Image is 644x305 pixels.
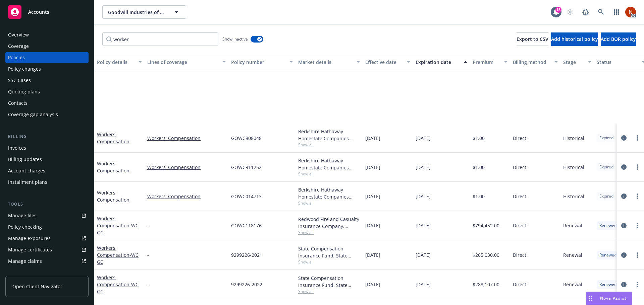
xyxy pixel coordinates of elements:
span: Accounts [28,9,49,15]
div: Status [597,59,638,66]
span: Renewal [563,251,582,258]
a: Accounts [5,3,89,21]
span: Show all [298,171,360,177]
span: Historical [563,164,584,171]
button: Policy details [94,54,145,70]
a: more [633,192,641,200]
span: Add BOR policy [601,36,636,42]
img: photo [625,7,636,17]
div: Policy changes [8,64,41,74]
div: Account charges [8,165,45,176]
button: Market details [296,54,363,70]
a: more [633,281,641,289]
div: Coverage gap analysis [8,109,58,120]
span: - [147,251,149,258]
a: Manage files [5,210,89,221]
a: Workers' Compensation [97,160,129,174]
a: more [633,163,641,171]
div: Manage BORs [8,267,40,278]
span: Show all [298,230,360,235]
a: circleInformation [620,163,628,171]
button: Policy number [228,54,296,70]
a: circleInformation [620,222,628,230]
div: Tools [5,201,89,208]
a: Invoices [5,143,89,153]
a: circleInformation [620,251,628,259]
a: Overview [5,29,89,40]
span: Expired [599,135,613,141]
div: Manage claims [8,256,42,266]
div: Expiration date [416,59,460,66]
span: $1.00 [473,193,485,200]
span: Add historical policy [551,36,598,42]
div: Berkshire Hathaway Homestate Companies (BHHC) [298,186,360,200]
button: Goodwill Industries of Redwood Empire [102,5,186,19]
a: Workers' Compensation [97,131,129,145]
span: Direct [513,164,526,171]
a: Workers' Compensation [147,193,226,200]
div: Redwood Fire and Casualty Insurance Company, Berkshire Hathaway Homestate Companies (BHHC) [298,216,360,230]
span: - [147,281,149,288]
span: GOWC014713 [231,193,262,200]
div: Drag to move [586,292,595,305]
span: Direct [513,281,526,288]
div: Manage certificates [8,244,52,255]
a: Policy changes [5,64,89,74]
a: circleInformation [620,134,628,142]
span: Renewed [599,282,616,288]
a: more [633,251,641,259]
span: 9299226-2021 [231,251,262,258]
a: Manage BORs [5,267,89,278]
a: Coverage [5,41,89,52]
button: Effective date [363,54,413,70]
a: Account charges [5,165,89,176]
div: Stage [563,59,584,66]
span: Show inactive [222,36,248,42]
span: $1.00 [473,135,485,142]
a: Coverage gap analysis [5,109,89,120]
span: Show all [298,142,360,148]
span: Renewal [563,281,582,288]
button: Export to CSV [517,32,548,46]
a: circleInformation [620,281,628,289]
span: [DATE] [416,251,431,258]
a: SSC Cases [5,75,89,86]
button: Add historical policy [551,32,598,46]
span: Direct [513,222,526,229]
span: Nova Assist [600,295,627,301]
span: Direct [513,135,526,142]
div: 15 [555,7,561,13]
div: Overview [8,29,29,40]
button: Stage [560,54,594,70]
span: Manage exposures [5,233,89,244]
div: State Compensation Insurance Fund, State Compensation Insurance Fund (SCIF) [298,275,360,289]
div: SSC Cases [8,75,31,86]
div: Premium [473,59,500,66]
div: Invoices [8,143,26,153]
a: Search [594,5,608,19]
span: Expired [599,193,613,199]
span: Export to CSV [517,36,548,42]
span: [DATE] [365,164,380,171]
div: Berkshire Hathaway Homestate Companies (BHHC) [298,157,360,171]
a: Manage claims [5,256,89,266]
a: Workers' Compensation [97,189,129,203]
span: Expired [599,164,613,170]
div: Contacts [8,98,28,108]
input: Filter by keyword... [102,32,218,46]
span: [DATE] [416,222,431,229]
button: Expiration date [413,54,470,70]
span: [DATE] [416,193,431,200]
span: [DATE] [365,281,380,288]
a: Workers' Compensation [97,245,139,265]
a: Workers' Compensation [147,164,226,171]
span: [DATE] [416,135,431,142]
div: Billing updates [8,154,42,165]
span: [DATE] [416,164,431,171]
span: Renewed [599,252,616,258]
span: Direct [513,193,526,200]
a: Policy checking [5,222,89,232]
span: Show all [298,289,360,294]
span: Goodwill Industries of Redwood Empire [108,9,166,16]
div: Effective date [365,59,403,66]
